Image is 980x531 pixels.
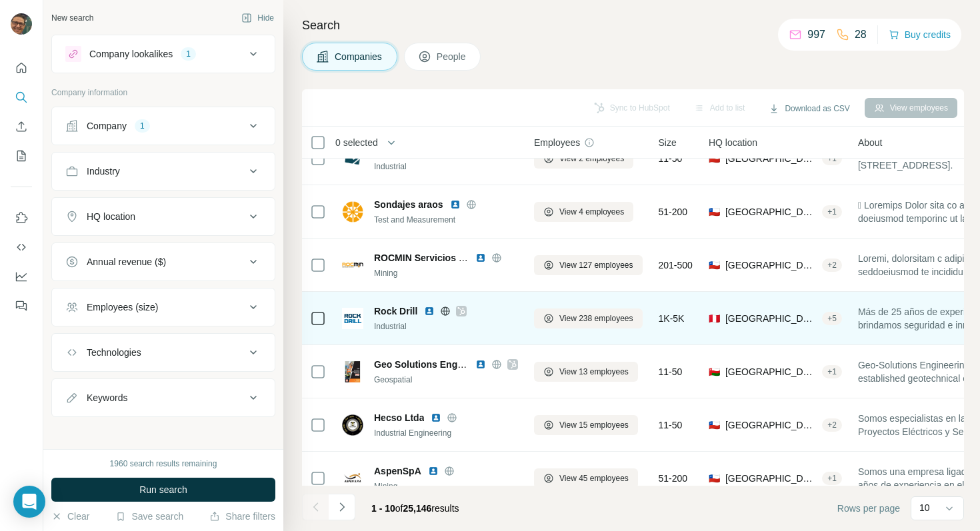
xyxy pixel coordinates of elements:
button: Save search [115,510,183,523]
div: + 1 [822,472,842,484]
span: Hecso Ltda [374,411,424,424]
button: Use Surfe API [11,235,32,259]
button: Share filters [209,510,275,523]
div: Industrial [374,161,518,173]
img: LinkedIn logo [428,466,439,476]
img: Logo of Sondajes araos [342,201,363,223]
span: Run search [139,483,187,496]
span: Companies [335,50,383,63]
p: 997 [807,27,825,43]
span: 🇨🇱 [709,418,720,432]
div: + 1 [822,366,842,378]
button: Dashboard [11,265,32,288]
img: Logo of Rock Drill [342,308,363,329]
img: LinkedIn logo [431,412,441,423]
button: Industry [52,155,275,187]
span: View 4 employees [559,206,624,218]
p: 10 [919,501,930,514]
span: View 15 employees [559,419,629,431]
button: Search [11,85,32,109]
img: Logo of AspenSpA [342,468,363,489]
span: [GEOGRAPHIC_DATA], [PERSON_NAME][GEOGRAPHIC_DATA] [725,205,817,219]
div: Mining [374,480,518,492]
span: Rock Drill [374,304,417,318]
span: [GEOGRAPHIC_DATA], [GEOGRAPHIC_DATA] [725,472,817,485]
span: Rows per page [837,502,900,515]
span: 🇨🇱 [709,472,720,485]
button: Navigate to next page [329,494,355,520]
button: Run search [51,478,275,502]
span: Geo Solutions Engineering [374,359,494,370]
button: My lists [11,144,32,168]
span: 201-500 [659,259,693,272]
button: Company1 [52,110,275,142]
span: [GEOGRAPHIC_DATA], [PERSON_NAME][GEOGRAPHIC_DATA] [725,259,817,272]
span: Employees [534,136,580,149]
span: Size [659,136,677,149]
span: AspenSpA [374,464,421,478]
div: Geospatial [374,374,518,386]
div: Employees (size) [87,300,158,314]
div: HQ location [87,210,135,223]
img: Logo of Geo Solutions Engineering [342,361,363,382]
span: View 127 employees [559,259,633,271]
div: Open Intercom Messenger [13,486,45,518]
span: 🇨🇱 [709,259,720,272]
div: Mining [374,267,518,279]
button: HQ location [52,201,275,233]
span: results [371,503,459,514]
div: 1 [135,120,150,132]
button: View 45 employees [534,468,638,488]
div: New search [51,12,93,24]
div: Company lookalikes [89,47,173,61]
img: LinkedIn logo [475,253,486,263]
span: 🇵🇪 [709,312,720,325]
div: Industrial Engineering [374,427,518,439]
button: Employees (size) [52,291,275,323]
span: View 45 employees [559,472,629,484]
button: View 4 employees [534,202,633,222]
div: Annual revenue ($) [87,255,166,268]
div: 1960 search results remaining [110,458,217,470]
button: View 15 employees [534,415,638,435]
button: Enrich CSV [11,115,32,139]
div: Industrial [374,320,518,332]
span: 51-200 [659,472,688,485]
button: Company lookalikes1 [52,38,275,70]
span: of [395,503,403,514]
div: + 5 [822,312,842,324]
span: Sondajes araos [374,198,443,211]
span: View 13 employees [559,366,629,378]
span: View 238 employees [559,312,633,324]
h4: Search [302,16,964,35]
span: 11-50 [659,418,683,432]
span: 25,146 [403,503,432,514]
img: LinkedIn logo [450,199,461,210]
img: Logo of ROCMIN Servicios Mineros [342,255,363,276]
span: ROCMIN Servicios Mineros [374,253,495,263]
span: 51-200 [659,205,688,219]
span: About [858,136,883,149]
span: 🇴🇲 [709,365,720,378]
div: + 1 [822,206,842,218]
span: 1 - 10 [371,503,395,514]
span: HQ location [709,136,757,149]
button: Feedback [11,294,32,318]
div: Industry [87,165,120,178]
img: LinkedIn logo [475,359,486,370]
p: 28 [855,27,867,43]
button: Technologies [52,336,275,368]
div: + 2 [822,419,842,431]
button: View 127 employees [534,255,643,275]
button: Keywords [52,382,275,414]
span: 1K-5K [659,312,685,325]
div: 1 [181,48,196,60]
div: Technologies [87,346,141,359]
img: Logo of Hecso Ltda [342,414,363,436]
span: 11-50 [659,365,683,378]
div: Keywords [87,391,127,404]
span: [GEOGRAPHIC_DATA], [GEOGRAPHIC_DATA] [725,365,817,378]
button: Annual revenue ($) [52,246,275,278]
button: Hide [232,8,283,28]
span: [GEOGRAPHIC_DATA], [GEOGRAPHIC_DATA] [725,312,817,325]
